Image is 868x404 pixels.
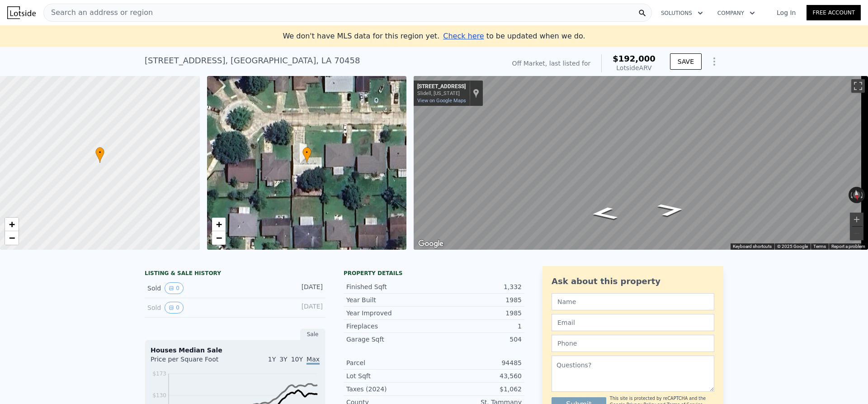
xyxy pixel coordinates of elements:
[434,295,522,304] div: 1985
[346,295,434,304] div: Year Built
[151,346,320,355] div: Houses Median Sale
[654,5,710,21] button: Solutions
[283,282,323,294] div: [DATE]
[346,322,434,331] div: Fireplaces
[216,232,222,243] span: −
[434,282,522,291] div: 1,332
[416,238,446,250] img: Google
[145,270,325,279] div: LISTING & SALE HISTORY
[670,53,702,70] button: SAVE
[216,219,222,230] span: +
[777,244,808,249] span: © 2025 Google
[346,385,434,394] div: Taxes (2024)
[417,98,466,104] a: View on Google Maps
[434,385,522,394] div: $1,062
[212,231,226,245] a: Zoom out
[152,392,166,399] tspan: $130
[850,213,863,226] button: Zoom in
[443,31,585,42] div: to be updated when we do.
[302,147,311,163] div: •
[9,219,15,230] span: +
[95,147,104,163] div: •
[44,7,153,18] span: Search an address or region
[580,204,629,223] path: Go East, Heritage Cir
[417,83,466,90] div: [STREET_ADDRESS]
[346,309,434,318] div: Year Improved
[552,275,714,288] div: Ask about this property
[434,335,522,344] div: 504
[813,244,826,249] a: Terms (opens in new tab)
[344,270,524,277] div: Property details
[831,244,865,249] a: Report a problem
[279,356,287,363] span: 3Y
[766,8,807,17] a: Log In
[850,227,863,240] button: Zoom out
[852,186,861,204] button: Reset the view
[5,231,19,245] a: Zoom out
[147,302,228,314] div: Sold
[434,322,522,331] div: 1
[302,148,311,157] span: •
[212,218,226,231] a: Zoom in
[307,356,320,365] span: Max
[613,63,656,72] div: Lotside ARV
[512,59,591,68] div: Off Market, last listed for
[9,232,15,243] span: −
[434,371,522,380] div: 43,560
[95,148,104,157] span: •
[443,32,484,40] span: Check here
[613,54,656,63] span: $192,000
[283,302,323,314] div: [DATE]
[416,238,446,250] a: Open this area in Google Maps (opens a new window)
[710,5,762,21] button: Company
[473,88,479,98] a: Show location on map
[849,187,854,203] button: Rotate counterclockwise
[434,358,522,367] div: 94485
[165,282,184,294] button: View historical data
[646,200,695,219] path: Go West, Heritage Cir
[7,6,36,19] img: Lotside
[5,218,19,231] a: Zoom in
[283,31,585,42] div: We don't have MLS data for this region yet.
[147,282,228,294] div: Sold
[414,76,868,250] div: Street View
[346,282,434,291] div: Finished Sqft
[552,314,714,331] input: Email
[417,90,466,96] div: Slidell, [US_STATE]
[414,76,868,250] div: Map
[346,371,434,380] div: Lot Sqft
[733,243,772,250] button: Keyboard shortcuts
[860,187,865,203] button: Rotate clockwise
[300,328,325,340] div: Sale
[346,358,434,367] div: Parcel
[552,335,714,352] input: Phone
[165,302,184,314] button: View historical data
[807,5,861,20] a: Free Account
[268,356,276,363] span: 1Y
[851,79,865,93] button: Toggle fullscreen view
[552,293,714,310] input: Name
[145,54,360,67] div: [STREET_ADDRESS] , [GEOGRAPHIC_DATA] , LA 70458
[346,335,434,344] div: Garage Sqft
[151,355,235,369] div: Price per Square Foot
[705,52,723,71] button: Show Options
[434,309,522,318] div: 1985
[291,356,303,363] span: 10Y
[152,371,166,377] tspan: $173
